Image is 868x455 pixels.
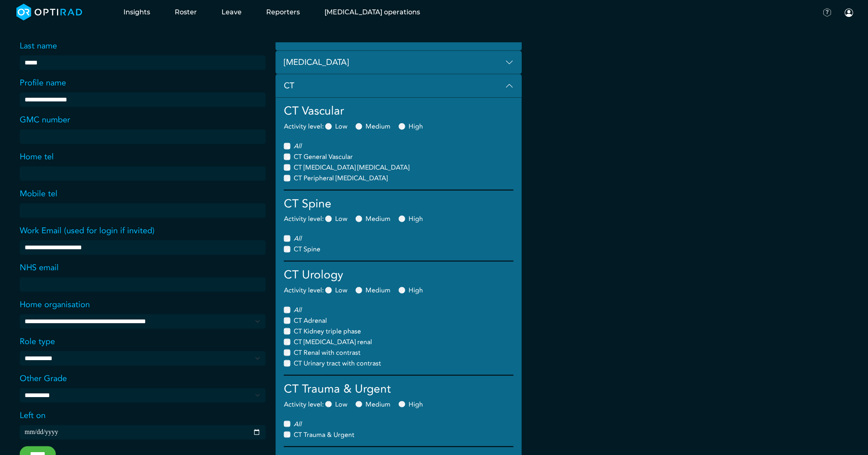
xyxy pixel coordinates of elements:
[365,214,391,224] label: Medium
[284,214,324,224] label: activity level
[20,262,59,274] label: NHS email
[20,372,67,385] label: Other Grade
[294,234,302,243] i: All
[284,122,324,131] label: activity level
[20,77,66,89] label: Profile name
[20,151,54,163] label: Home tel
[284,268,514,282] h4: CT Urology
[20,336,55,348] label: Role type
[20,40,57,52] label: Last name
[335,214,347,224] label: Low
[294,244,320,254] label: CT Spine
[294,316,327,326] label: CT Adrenal
[335,285,347,295] label: Low
[294,326,361,336] label: CT Kidney triple phase
[365,122,391,131] label: Medium
[276,74,522,98] button: CT
[294,358,381,368] label: CT Urinary tract with contrast
[20,188,57,200] label: Mobile tel
[284,285,324,295] label: activity level
[20,114,70,126] label: GMC number
[294,430,354,440] label: CT Trauma & Urgent
[16,4,82,21] img: brand-opti-rad-logos-blue-and-white-d2f68631ba2948856bd03f2d395fb146ddc8fb01b4b6e9315ea85fa773367...
[335,400,347,409] label: Low
[284,382,514,396] h4: CT Trauma & Urgent
[294,173,388,183] label: CT Peripheral [MEDICAL_DATA]
[20,299,90,311] label: Home organisation
[365,285,391,295] label: Medium
[294,337,372,347] label: CT [MEDICAL_DATA] renal
[276,51,522,74] button: [MEDICAL_DATA]
[294,420,302,429] i: All
[284,104,514,118] h4: CT Vascular
[409,122,423,131] label: High
[294,306,302,315] i: All
[294,152,353,162] label: CT General Vascular
[294,163,409,172] label: CT [MEDICAL_DATA] [MEDICAL_DATA]
[365,400,391,409] label: Medium
[294,348,361,358] label: CT Renal with contrast
[409,285,423,295] label: High
[294,142,302,151] i: All
[20,409,46,422] label: Left on
[284,400,324,409] label: activity level
[409,214,423,224] label: High
[20,225,155,237] label: Work Email (used for login if invited)
[335,122,347,131] label: Low
[284,197,514,211] h4: CT Spine
[409,400,423,409] label: High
